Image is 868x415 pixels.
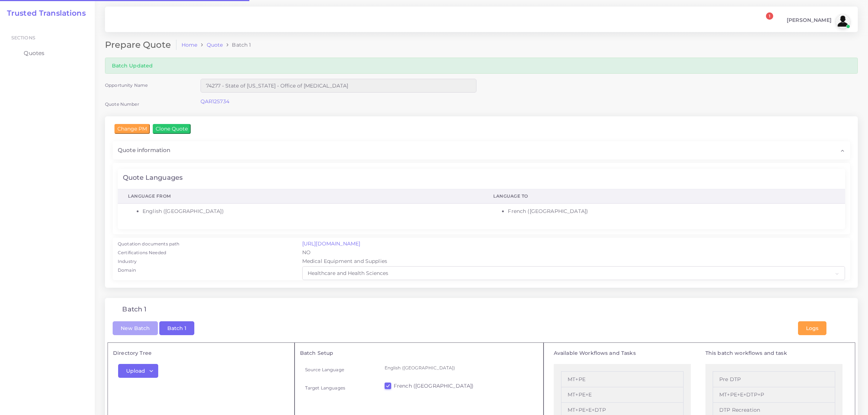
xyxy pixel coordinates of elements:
h5: Available Workflows and Tasks [554,350,691,356]
label: Industry [118,258,137,265]
input: Clone Quote [153,124,191,133]
li: MT+PE [561,371,684,387]
label: Quote Number [105,101,139,107]
a: New Batch [113,325,158,331]
label: Source Language [305,366,344,373]
a: 1 [759,16,772,26]
button: New Batch [113,321,158,335]
label: Target Languages [305,385,345,391]
h5: This batch workflows and task [705,350,842,356]
li: French ([GEOGRAPHIC_DATA]) [508,207,835,215]
span: Logs [806,325,818,331]
th: Language From [118,189,483,204]
button: Upload [118,364,158,378]
span: 1 [766,12,773,20]
span: Quotes [24,49,44,57]
li: English ([GEOGRAPHIC_DATA]) [143,207,473,215]
h5: Directory Tree [113,350,289,356]
a: [PERSON_NAME]avatar [783,14,853,28]
h2: Prepare Quote [105,40,176,50]
label: French ([GEOGRAPHIC_DATA]) [394,382,474,389]
li: Batch 1 [223,41,251,49]
p: English ([GEOGRAPHIC_DATA]) [385,364,533,372]
div: Batch Updated [105,58,858,73]
input: Change PM [114,124,150,133]
th: Language To [483,189,845,204]
a: Home [182,41,198,49]
a: QAR125734 [201,98,229,105]
a: Trusted Translations [2,9,86,18]
span: Quote information [118,146,170,154]
span: [PERSON_NAME] [787,18,832,23]
div: Medical Equipment and Supplies [297,257,850,266]
a: [URL][DOMAIN_NAME] [302,240,361,247]
button: Logs [798,321,826,335]
li: MT+PE+E+DTP+P [713,387,835,403]
div: NO [297,249,850,257]
h4: Quote Languages [123,174,183,182]
img: avatar [836,14,850,28]
div: Quote information [113,141,850,159]
label: Certifications Needed [118,249,166,256]
h5: Batch Setup [300,350,538,356]
h4: Batch 1 [122,306,147,314]
label: Domain [118,267,136,274]
label: Opportunity Name [105,82,148,88]
span: Sections [11,35,35,40]
li: MT+PE+E [561,387,684,403]
button: Batch 1 [159,321,194,335]
a: Batch 1 [159,325,194,331]
a: Quotes [5,46,89,61]
label: Quotation documents path [118,241,179,247]
a: Quote [207,41,223,49]
li: Pre DTP [713,371,835,387]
